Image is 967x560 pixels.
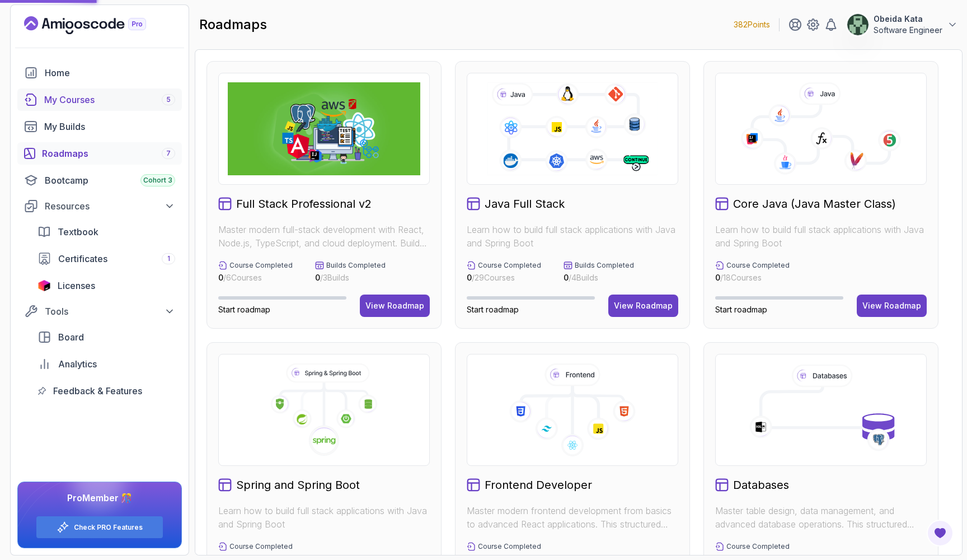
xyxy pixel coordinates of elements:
[143,176,172,185] span: Cohort 3
[37,280,51,291] img: jetbrains icon
[218,305,270,314] span: Start roadmap
[44,93,175,106] div: My Courses
[58,357,97,371] span: Analytics
[715,272,790,283] p: / 18 Courses
[58,252,107,265] span: Certificates
[478,261,541,270] p: Course Completed
[218,223,430,250] p: Master modern full-stack development with React, Node.js, TypeScript, and cloud deployment. Build...
[58,225,98,239] span: Textbook
[45,199,175,213] div: Resources
[467,272,541,283] p: / 29 Courses
[45,174,175,187] div: Bootcamp
[17,169,182,192] a: bootcamp
[715,504,927,531] p: Master table design, data management, and advanced database operations. This structured learning ...
[564,273,569,282] span: 0
[360,295,430,317] button: View Roadmap
[485,477,592,493] h2: Frontend Developer
[467,273,472,282] span: 0
[236,196,372,212] h2: Full Stack Professional v2
[229,542,293,551] p: Course Completed
[715,273,720,282] span: 0
[228,82,420,175] img: Full Stack Professional v2
[478,542,541,551] p: Course Completed
[485,196,565,212] h2: Java Full Stack
[467,504,678,531] p: Master modern frontend development from basics to advanced React applications. This structured le...
[326,261,386,270] p: Builds Completed
[614,300,673,311] div: View Roadmap
[36,516,163,539] button: Check PRO Features
[17,301,182,321] button: Tools
[58,330,84,344] span: Board
[31,353,182,375] a: analytics
[17,88,182,111] a: courses
[315,273,320,282] span: 0
[17,142,182,165] a: roadmaps
[467,223,678,250] p: Learn how to build full stack applications with Java and Spring Boot
[847,13,958,36] button: user profile imageObeida KataSoftware Engineer
[45,305,175,318] div: Tools
[31,326,182,348] a: board
[726,261,790,270] p: Course Completed
[715,223,927,250] p: Learn how to build full stack applications with Java and Spring Boot
[236,477,360,493] h2: Spring and Spring Boot
[575,261,634,270] p: Builds Completed
[467,305,519,314] span: Start roadmap
[166,149,171,158] span: 7
[733,196,896,212] h2: Core Java (Java Master Class)
[608,295,678,317] button: View Roadmap
[42,147,175,160] div: Roadmaps
[874,13,942,25] p: Obeida Kata
[715,305,767,314] span: Start roadmap
[218,272,293,283] p: / 6 Courses
[218,273,223,282] span: 0
[166,95,171,104] span: 5
[31,274,182,297] a: licenses
[847,14,869,35] img: user profile image
[229,261,293,270] p: Course Completed
[31,221,182,243] a: textbook
[44,120,175,133] div: My Builds
[24,16,172,34] a: Landing page
[31,380,182,402] a: feedback
[874,25,942,36] p: Software Engineer
[199,16,267,34] h2: roadmaps
[365,300,424,311] div: View Roadmap
[17,196,182,216] button: Resources
[733,477,789,493] h2: Databases
[31,248,182,270] a: certificates
[167,254,170,263] span: 1
[734,19,770,30] p: 382 Points
[17,62,182,84] a: home
[45,66,175,80] div: Home
[74,523,143,532] a: Check PRO Features
[564,272,634,283] p: / 4 Builds
[218,504,430,531] p: Learn how to build full stack applications with Java and Spring Boot
[58,279,95,292] span: Licenses
[17,115,182,138] a: builds
[315,272,386,283] p: / 3 Builds
[862,300,921,311] div: View Roadmap
[53,384,142,398] span: Feedback & Features
[726,542,790,551] p: Course Completed
[857,295,927,317] button: View Roadmap
[927,520,954,547] button: Open Feedback Button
